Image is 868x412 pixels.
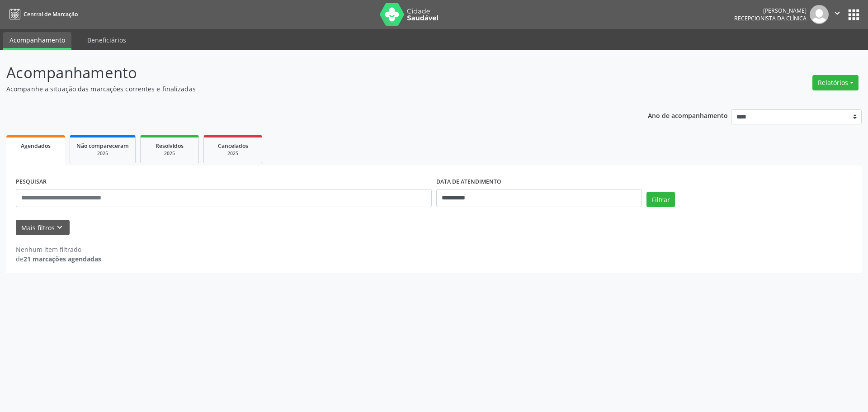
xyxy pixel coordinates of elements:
span: Agendados [21,142,51,150]
div: 2025 [147,150,192,157]
a: Acompanhamento [3,32,71,50]
a: Beneficiários [81,32,132,48]
span: Central de Marcação [24,10,78,18]
div: [PERSON_NAME] [734,7,807,14]
div: 2025 [210,150,255,157]
i:  [832,8,842,18]
img: img [810,5,829,24]
strong: 21 marcações agendadas [24,255,101,263]
button: apps [846,7,862,23]
a: Central de Marcação [6,7,78,22]
label: PESQUISAR [16,175,47,189]
span: Resolvidos [156,142,184,150]
div: 2025 [76,150,129,157]
button: Relatórios [812,75,859,90]
div: Nenhum item filtrado [16,245,101,254]
p: Acompanhamento [6,62,605,84]
div: de [16,254,101,264]
span: Recepcionista da clínica [734,14,807,22]
label: DATA DE ATENDIMENTO [436,175,501,189]
button: Mais filtroskeyboard_arrow_down [16,220,70,236]
button: Filtrar [646,192,675,207]
p: Ano de acompanhamento [648,109,728,121]
button:  [829,5,846,24]
i: keyboard_arrow_down [55,223,65,232]
span: Não compareceram [76,142,129,150]
p: Acompanhe a situação das marcações correntes e finalizadas [6,84,605,94]
span: Cancelados [218,142,248,150]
